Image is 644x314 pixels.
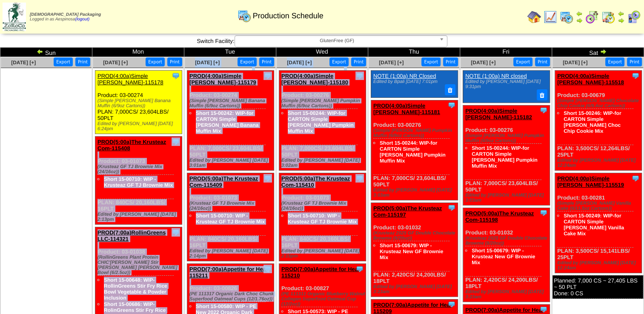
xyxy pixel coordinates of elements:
[539,106,548,114] img: Tooltip
[189,98,274,108] div: (Simple [PERSON_NAME] Banana Muffin (6/9oz Cartons))
[281,201,366,211] div: (Krusteaz GF TJ Brownie Mix (24/16oz))
[97,139,166,151] a: PROD(5:00a)The Krusteaz Com-115408
[421,57,441,66] button: Export
[95,137,182,225] div: Product: 03-01073 PLAN: 840CS / 20,160LBS / 16PLT
[539,305,548,314] img: Tooltip
[146,57,165,66] button: Export
[563,60,587,66] a: [DATE] [+]
[537,89,548,100] button: Delete Note
[373,79,455,84] div: Edited by Bpali [DATE] 7:01pm
[447,300,456,308] img: Tooltip
[560,10,573,24] img: calendarprod.gif
[97,229,166,242] a: PROD(7:00a)RollinGreens LLC-114321
[557,201,641,211] div: (Simple [PERSON_NAME] Vanilla Cake (6/11.5oz Cartons))
[281,98,366,108] div: (Simple [PERSON_NAME] Pumpkin Muffin (6/9oz Cartons))
[373,231,458,241] div: (Krusteaz 2025 GF Double Chocolate Brownie (8/20oz))
[472,248,535,265] a: Short 15-00679: WIP - Krusteaz New GF Brownie Mix
[443,57,458,66] button: Print
[557,73,624,86] a: PROD(4:00a)Simple [PERSON_NAME]-115518
[189,291,274,302] div: (PE 111317 Organic Dark Choc Chunk Superfood Oatmeal Cups (12/1.76oz))
[618,17,624,24] img: arrowright.gif
[355,174,364,183] img: Tooltip
[373,128,458,138] div: (Simple [PERSON_NAME] Pumpkin Muffin (6/9oz Cartons))
[95,71,182,134] div: Product: 03-00274 PLAN: 7,000CS / 23,604LBS / 50PLT
[238,57,257,66] button: Export
[618,10,624,17] img: arrowleft.gif
[281,291,366,307] div: (PE 111311 Organic Blueberry Walnut Collagen Superfood Oatmeal Cup (12/2oz))
[527,10,541,24] img: home.gif
[539,208,548,217] img: Tooltip
[104,176,173,188] a: Short 15-00710: WIP - Krusteaz GF TJ Brownie Mix
[167,57,182,66] button: Print
[172,71,180,80] img: Tooltip
[471,60,495,66] span: [DATE] [+]
[631,71,640,80] img: Tooltip
[54,57,73,66] button: Export
[552,48,644,57] td: Sat
[97,73,163,86] a: PROD(4:00a)Simple [PERSON_NAME]-115178
[281,175,350,188] a: PROD(5:00a)The Krusteaz Com-115410
[600,48,607,55] img: arrowright.gif
[465,73,527,79] a: NOTE (1:00a) NR closed
[189,175,258,188] a: PROD(5:00a)The Krusteaz Com-115409
[447,101,456,109] img: Tooltip
[97,121,182,131] div: Edited by [PERSON_NAME] [DATE] 6:24pm
[187,173,274,261] div: Product: 03-01073 PLAN: 840CS / 20,160LBS / 16PLT
[30,12,101,17] span: [DEMOGRAPHIC_DATA] Packaging
[557,260,641,271] div: Edited by [PERSON_NAME] [DATE] 12:24am
[555,71,642,171] div: Product: 03-00679 PLAN: 3,500CS / 12,264LBS / 25PLT
[104,277,167,301] a: Short 15-00648: WIP-RollinGreens Stir Fry Rice Bowl Vegetable & Powder Inclusion
[465,79,547,89] div: Edited by [PERSON_NAME] [DATE] 9:31pm
[263,265,272,273] img: Tooltip
[564,213,624,237] a: Short 15-00249: WIP-for CARTON Simple [PERSON_NAME] Vanilla Cake Mix
[281,158,366,168] div: Edited by [PERSON_NAME] [DATE] 3:02am
[564,110,621,134] a: Short 15-00246: WIP-for CARTON Simple [PERSON_NAME] Choc Chip Cookie Mix
[371,100,458,200] div: Product: 03-00276 PLAN: 7,000CS / 23,604LBS / 50PLT
[11,60,36,66] a: [DATE] [+]
[288,110,354,134] a: Short 15-00244: WIP-for CARTON Simple [PERSON_NAME] Pumpkin Muffin Mix
[189,73,256,86] a: PROD(4:00a)Simple [PERSON_NAME]-115179
[557,158,641,168] div: Edited by [PERSON_NAME] [DATE] 12:24am
[355,71,364,80] img: Tooltip
[585,10,599,24] img: calendarblend.gif
[0,48,92,57] td: Sun
[631,174,640,183] img: Tooltip
[379,60,404,66] a: [DATE] [+]
[373,73,436,79] a: NOTE (1:00a) NR Closed
[189,248,274,259] div: Edited by [PERSON_NAME] [DATE] 2:14pm
[447,203,456,212] img: Tooltip
[195,60,220,66] span: [DATE] [+]
[238,9,251,23] img: calendarprod.gif
[172,137,180,146] img: Tooltip
[189,266,268,279] a: PROD(7:00a)Appetite for Hea-115211
[465,193,550,203] div: Edited by [PERSON_NAME] [DATE] 3:03am
[373,103,440,115] a: PROD(4:00a)Simple [PERSON_NAME]-115181
[535,57,550,66] button: Print
[97,212,182,222] div: Edited by [PERSON_NAME] [DATE] 2:13pm
[460,48,552,57] td: Fri
[472,145,538,169] a: Short 15-00244: WIP-for CARTON Simple [PERSON_NAME] Pumpkin Muffin Mix
[465,133,550,143] div: (Simple [PERSON_NAME] Pumpkin Muffin (6/9oz Cartons))
[287,60,312,66] span: [DATE] [+]
[557,175,624,188] a: PROD(4:00p)Simple [PERSON_NAME]-115519
[605,57,624,66] button: Export
[189,201,274,211] div: (Krusteaz GF TJ Brownie Mix (24/16oz))
[75,57,90,66] button: Print
[463,208,550,302] div: Product: 03-01032 PLAN: 2,420CS / 24,200LBS / 18PLT
[187,71,274,171] div: Product: 03-00274 PLAN: 7,000CS / 23,604LBS / 50PLT
[75,17,89,22] a: (logout)
[373,284,458,294] div: Edited by [PERSON_NAME] [DATE] 3:23am
[601,10,615,24] img: calendarinout.gif
[263,71,272,80] img: Tooltip
[281,266,360,279] a: PROD(7:00a)Appetite for Hea-115210
[196,213,265,225] a: Short 15-00710: WIP - Krusteaz GF TJ Brownie Mix
[465,210,534,223] a: PROD(5:00a)The Krusteaz Com-115198
[30,12,101,22] span: Logged in as Aespinosa
[544,10,557,24] img: line_graph.gif
[279,71,366,171] div: Product: 03-00276 PLAN: 7,000CS / 23,604LBS / 50PLT
[276,48,368,57] td: Wed
[329,57,349,66] button: Export
[513,57,532,66] button: Export
[97,98,182,108] div: (Simple [PERSON_NAME] Banana Muffin (6/9oz Cartons))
